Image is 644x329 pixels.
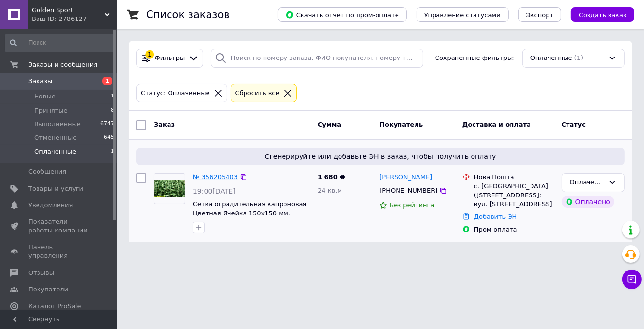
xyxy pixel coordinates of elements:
span: Фильтры [155,54,185,63]
div: Пром-оплата [474,225,554,234]
span: Отмененные [34,134,76,142]
div: Оплаченный [570,177,605,188]
span: 1 [111,147,114,156]
button: Скачать отчет по пром-оплате [278,7,407,22]
span: Скачать отчет по пром-оплате [285,10,399,19]
span: Без рейтинга [389,201,434,209]
span: Golden Sport [32,6,105,15]
div: Сбросить все [233,88,282,98]
a: [PERSON_NAME] [379,173,432,182]
span: 19:00[DATE] [193,187,236,195]
a: Добавить ЭН [474,213,517,220]
span: Оплаченные [530,54,572,63]
span: 645 [104,134,114,142]
div: Ваш ID: 2786127 [32,15,117,23]
span: Сумма [318,121,341,128]
span: Заказы и сообщения [28,60,97,69]
span: (1) [574,54,583,61]
button: Экспорт [518,7,561,22]
span: 1 [102,77,112,85]
span: Товары и услуги [28,184,83,193]
span: Принятые [34,106,68,115]
div: 1 [145,50,154,59]
span: Отзывы [28,269,54,277]
div: с. [GEOGRAPHIC_DATA] ([STREET_ADDRESS]: вул. [STREET_ADDRESS] [474,182,554,209]
span: Новые [34,92,56,101]
div: Оплачено [562,196,614,208]
div: [PHONE_NUMBER] [378,184,439,197]
span: Экспорт [526,11,553,19]
input: Поиск [5,34,115,52]
span: Уведомления [28,201,73,210]
span: Оплаченные [34,147,76,156]
button: Управление статусами [417,7,509,22]
span: Панель управления [28,243,90,260]
span: Доставка и оплата [462,121,531,128]
a: Сетка оградительная капроновая Цветная Ячейка 150х150 мм. Шнур 3.5 мм. для спортзалов, стадионов,... [193,200,306,235]
span: Заказ [154,121,175,128]
button: Создать заказ [571,7,634,22]
span: Покупатели [28,285,68,294]
span: 24 кв.м [318,187,342,194]
span: Сгенерируйте или добавьте ЭН в заказ, чтобы получить оплату [140,152,621,161]
div: Нова Пошта [474,173,554,182]
a: Создать заказ [561,11,634,18]
span: Показатели работы компании [28,217,90,235]
span: 1 680 ₴ [318,174,345,181]
span: Сообщения [28,167,66,176]
span: 6747 [100,120,114,129]
span: Статус [562,121,586,128]
span: 1 [111,92,114,101]
span: 8 [111,106,114,115]
img: Фото товару [154,180,185,197]
a: № 356205403 [193,174,238,181]
a: Фото товару [154,173,185,204]
button: Чат с покупателем [622,270,642,289]
span: Выполненные [34,120,81,129]
span: Покупатель [379,121,423,128]
h1: Список заказов [146,9,230,20]
span: Создать заказ [579,11,626,19]
span: Управление статусами [424,11,501,19]
span: Сохраненные фильтры: [435,54,514,63]
input: Поиск по номеру заказа, ФИО покупателя, номеру телефона, Email, номеру накладной [211,49,423,68]
span: Заказы [28,77,52,86]
div: Статус: Оплаченные [139,88,212,98]
span: Каталог ProSale [28,302,81,310]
